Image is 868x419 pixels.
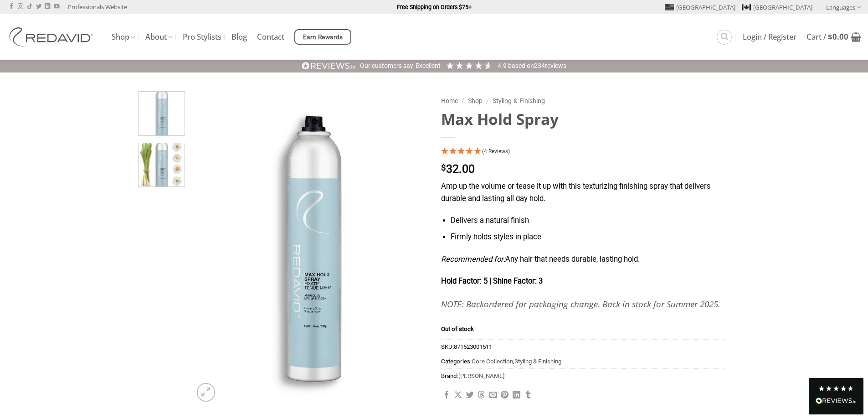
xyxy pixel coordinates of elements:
a: Follow on Instagram [18,4,23,10]
li: Firmly holds styles in place [451,231,725,243]
span: SKU: [441,339,726,354]
a: Share on Threads [478,391,485,400]
a: Shop [468,97,483,104]
div: 4.8 Stars [818,385,854,392]
div: Read All Reviews [809,378,863,414]
span: reviews [545,62,566,69]
div: Excellent [416,62,441,71]
a: Follow on YouTube [54,4,59,10]
img: REDAVID Max Hold Hairspray [139,141,185,187]
div: Our customers say [360,62,413,71]
div: Read All Reviews [816,396,857,408]
a: Follow on Facebook [9,4,14,10]
a: About [145,28,173,46]
strong: Hold Factor: 5 | Shine Factor: 3 [441,277,543,285]
p: Any hair that needs durable, lasting hold. [441,253,726,266]
span: Categories: , [441,354,726,368]
span: Earn Rewards [303,32,343,42]
a: Pin on Pinterest [501,391,508,400]
a: [GEOGRAPHIC_DATA] [665,0,735,14]
a: Search [717,30,732,45]
a: View cart [806,27,861,47]
a: Earn Rewards [294,29,351,45]
span: $ [828,31,832,42]
a: Pro Stylists [183,29,221,45]
a: Styling & Finishing [493,97,545,104]
a: Share on Facebook [443,391,451,400]
img: REDAVID Salon Products | United States [7,27,98,47]
a: [GEOGRAPHIC_DATA] [742,0,812,14]
a: Share on X [454,391,462,400]
div: 4.91 Stars [445,61,493,70]
span: Cart / [806,33,848,41]
span: Login / Register [743,33,796,41]
span: / [486,97,489,104]
a: Zoom [197,383,215,401]
a: Languages [826,0,861,14]
span: Brand: [441,368,726,383]
p: Out of stock [441,325,726,333]
span: Based on [508,62,534,69]
strong: NOTE: Backordered for packaging change. Back in stock for Summer 2025. [441,298,720,310]
img: REVIEWS.io [816,398,857,404]
span: $ [441,164,446,172]
span: / [462,97,464,104]
a: [PERSON_NAME] [458,372,505,379]
a: Share on Twitter [466,391,474,400]
span: 871523001511 [454,343,492,350]
img: REDAVID Max Hold Hairspray [139,89,185,135]
span: 4.9 [498,62,508,69]
strong: Free Shipping on Orders $75+ [397,4,472,10]
li: Delivers a natural finish [451,215,725,227]
img: REDAVID Max Hold Hairspray [191,91,427,406]
a: Follow on Twitter [36,4,41,10]
p: Amp up the volume or tease it up with this texturizing finishing spray that delivers durable and ... [441,181,726,205]
a: Shop [112,28,135,46]
a: Follow on LinkedIn [45,4,50,10]
a: Follow on TikTok [27,4,32,10]
a: Login / Register [743,29,796,45]
bdi: 32.00 [441,162,475,176]
nav: Breadcrumb [441,96,726,106]
div: 5 Stars - 4 Reviews [441,146,726,158]
bdi: 0.00 [828,31,848,42]
a: Share on Tumblr [524,391,532,400]
em: Recommended for: [441,255,505,264]
span: (4 Reviews) [482,148,510,155]
span: 234 [534,62,545,69]
a: Contact [257,29,284,45]
a: Home [441,97,458,104]
a: Styling & Finishing [514,358,561,365]
a: Blog [231,29,247,45]
a: Email to a Friend [489,391,497,400]
a: Share on LinkedIn [513,391,520,400]
a: Core Collection [472,358,513,365]
h1: Max Hold Spray [441,109,726,129]
img: REVIEWS.io [302,62,355,70]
